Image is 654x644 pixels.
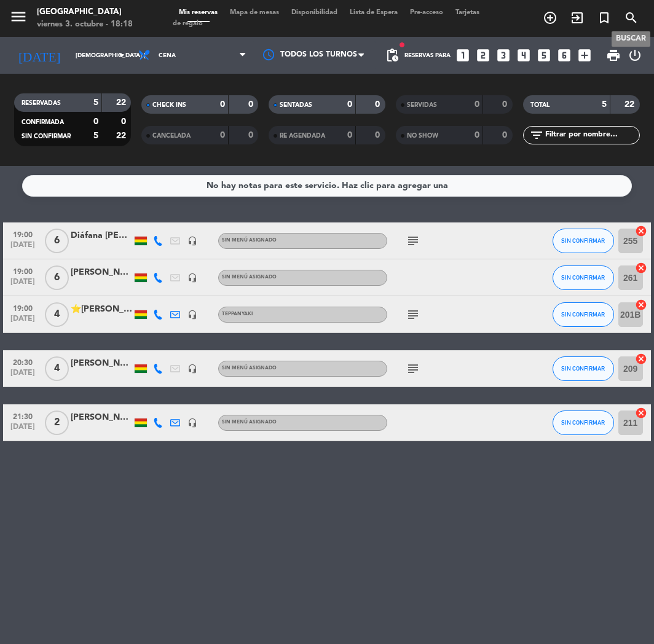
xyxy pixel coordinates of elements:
strong: 0 [248,131,256,139]
i: cancel [635,407,647,419]
button: SIN CONFIRMAR [553,302,614,327]
span: CONFIRMADA [22,119,64,125]
div: [PERSON_NAME] [71,356,132,371]
i: search [624,10,639,25]
button: SIN CONFIRMAR [553,410,614,435]
strong: 0 [121,117,128,126]
i: looks_3 [495,47,511,63]
span: 6 [45,229,69,253]
i: subject [406,361,420,376]
span: [DATE] [7,369,38,383]
i: headset_mic [187,273,197,283]
span: 4 [45,356,69,381]
i: add_box [577,47,593,63]
i: subject [406,307,420,322]
i: headset_mic [187,236,197,246]
span: [DATE] [7,278,38,292]
strong: 0 [248,100,256,109]
span: Lista de Espera [344,9,404,16]
div: [PERSON_NAME] [PERSON_NAME] [71,410,132,425]
div: [PERSON_NAME] [71,265,132,280]
strong: 0 [375,100,382,109]
strong: 0 [220,100,225,109]
strong: 0 [475,131,479,139]
button: SIN CONFIRMAR [553,229,614,253]
strong: 0 [347,131,352,139]
span: SIN CONFIRMAR [561,237,605,244]
button: SIN CONFIRMAR [553,265,614,290]
span: [DATE] [7,241,38,255]
i: power_settings_new [628,48,642,63]
span: SENTADAS [280,102,312,108]
i: looks_one [455,47,471,63]
i: add_circle_outline [543,10,557,25]
div: LOG OUT [626,37,645,74]
strong: 0 [375,131,382,139]
div: [GEOGRAPHIC_DATA] [37,6,133,18]
span: Teppanyaki [222,312,253,316]
span: Pre-acceso [404,9,449,16]
span: Sin menú asignado [222,275,277,280]
span: Sin menú asignado [222,420,277,425]
i: menu [9,7,28,26]
div: Diáfana [PERSON_NAME] [71,229,132,243]
span: SIN CONFIRMAR [561,365,605,372]
span: Sin menú asignado [222,366,277,371]
span: Cena [159,52,176,59]
span: Sin menú asignado [222,238,277,243]
strong: 0 [347,100,352,109]
i: headset_mic [187,310,197,320]
span: 21:30 [7,409,38,423]
i: exit_to_app [570,10,585,25]
strong: 5 [602,100,607,109]
i: turned_in_not [597,10,612,25]
span: TOTAL [530,102,550,108]
i: headset_mic [187,364,197,374]
span: [DATE] [7,315,38,329]
i: looks_4 [516,47,532,63]
i: filter_list [529,128,544,143]
span: 2 [45,410,69,435]
span: Reservas para [404,52,451,59]
i: cancel [635,225,647,237]
span: RESERVADAS [22,100,61,106]
span: fiber_manual_record [398,41,406,49]
strong: 5 [93,132,98,140]
i: subject [406,234,420,248]
strong: 22 [116,98,128,107]
span: NO SHOW [407,133,438,139]
input: Filtrar por nombre... [544,128,639,142]
span: Disponibilidad [285,9,344,16]
span: 19:00 [7,300,38,315]
strong: 22 [624,100,637,109]
strong: 0 [220,131,225,139]
strong: 5 [93,98,98,107]
i: cancel [635,353,647,365]
div: ⭐[PERSON_NAME] [71,302,132,316]
span: 4 [45,302,69,327]
button: menu [9,7,28,30]
span: SIN CONFIRMAR [22,133,71,139]
span: SIN CONFIRMAR [561,274,605,281]
span: RE AGENDADA [280,133,325,139]
span: 6 [45,265,69,290]
span: SIN CONFIRMAR [561,419,605,426]
span: print [606,48,621,63]
i: looks_6 [556,47,572,63]
strong: 0 [93,117,98,126]
button: SIN CONFIRMAR [553,356,614,381]
i: [DATE] [9,42,69,68]
div: viernes 3. octubre - 18:18 [37,18,133,31]
i: cancel [635,262,647,274]
strong: 0 [502,100,510,109]
i: headset_mic [187,418,197,428]
span: [DATE] [7,423,38,437]
strong: 22 [116,132,128,140]
span: SIN CONFIRMAR [561,311,605,318]
span: Mapa de mesas [224,9,285,16]
span: 19:00 [7,264,38,278]
span: CANCELADA [152,133,191,139]
span: pending_actions [385,48,400,63]
span: Mis reservas [173,9,224,16]
span: 19:00 [7,227,38,241]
